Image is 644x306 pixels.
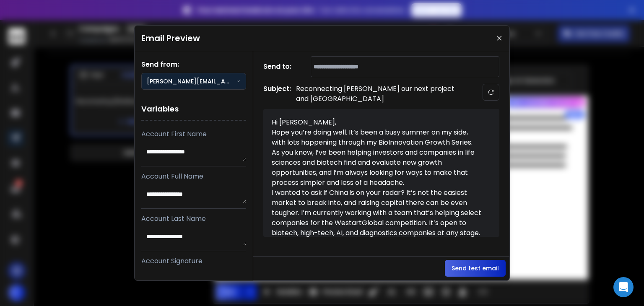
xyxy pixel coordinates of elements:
[141,129,246,139] p: Account First Name
[141,214,246,224] p: Account Last Name
[296,84,464,104] p: Reconnecting [PERSON_NAME] our next project and [GEOGRAPHIC_DATA]
[263,62,297,72] h1: Send to:
[141,171,246,182] p: Account Full Name
[263,84,291,104] h1: Subject:
[141,256,246,266] p: Account Signature
[141,98,246,121] h1: Variables
[613,277,634,297] div: Open Intercom Messenger
[445,260,506,277] button: Send test email
[141,60,246,70] h1: Send from:
[272,188,481,298] div: I wanted to ask if China is on your radar? It’s not the easiest market to break into, and raising...
[147,77,236,86] p: [PERSON_NAME][EMAIL_ADDRESS][DOMAIN_NAME]
[272,117,481,127] div: Hi [PERSON_NAME],
[272,127,481,188] div: Hope you’re doing well. It’s been a busy summer on my side, with lots happening through my BioInn...
[141,32,200,44] h1: Email Preview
